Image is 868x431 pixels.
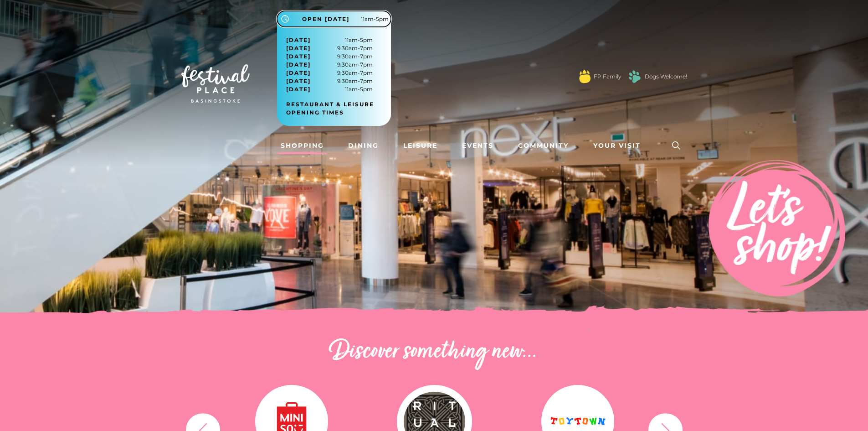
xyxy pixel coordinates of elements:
a: Leisure [400,137,441,154]
a: Restaurant & Leisure opening times [286,100,389,117]
span: 9.30am-7pm [286,52,373,61]
span: [DATE] [286,52,311,61]
a: Community [514,137,572,154]
span: [DATE] [286,61,311,69]
span: Open [DATE] [302,15,349,23]
img: Festival Place Logo [181,64,250,103]
span: 9.30am-7pm [286,77,373,85]
span: 9.30am-7pm [286,61,373,69]
span: 9.30am-7pm [286,44,373,52]
span: 11am-5pm [286,85,373,93]
span: [DATE] [286,77,311,85]
button: Open [DATE] 11am-5pm [277,11,391,27]
a: Events [458,137,497,154]
span: [DATE] [286,85,311,93]
a: Dogs Welcome! [645,73,687,81]
a: FP Family [594,73,621,81]
span: 11am-5pm [361,15,389,23]
span: [DATE] [286,44,311,52]
h2: Discover something new... [181,338,687,367]
a: Shopping [277,137,328,154]
span: Your Visit [593,141,641,151]
a: Your Visit [590,137,649,154]
span: [DATE] [286,69,311,77]
span: 9.30am-7pm [286,69,373,77]
span: [DATE] [286,36,311,44]
span: 11am-5pm [286,36,373,44]
a: Dining [344,137,382,154]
